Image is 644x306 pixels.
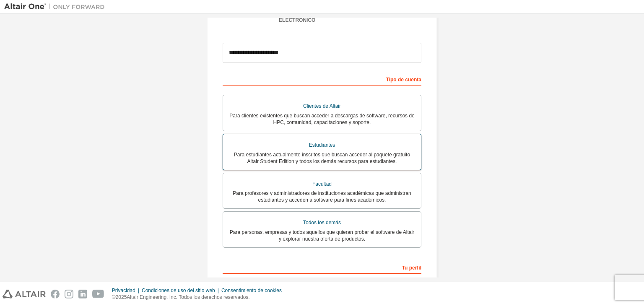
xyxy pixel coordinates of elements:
font: Consentimiento de cookies [221,288,282,293]
img: Altair Uno [4,3,109,11]
font: Para profesores y administradores de instituciones académicas que administran estudiantes y acced... [233,190,411,203]
img: facebook.svg [51,290,60,298]
font: Facultad [312,181,332,187]
img: youtube.svg [92,290,104,298]
font: 2025 [116,294,127,300]
font: Clientes de Altair [303,103,341,109]
font: Tu perfil [402,265,421,271]
font: Para estudiantes actualmente inscritos que buscan acceder al paquete gratuito Altair Student Edit... [234,152,410,164]
font: Para clientes existentes que buscan acceder a descargas de software, recursos de HPC, comunidad, ... [229,113,415,125]
font: Altair Engineering, Inc. Todos los derechos reservados. [127,294,249,300]
font: Privacidad [112,288,135,293]
font: Para personas, empresas y todos aquellos que quieran probar el software de Altair y explorar nues... [230,229,414,242]
img: altair_logo.svg [3,290,46,298]
font: Todos los demás [303,220,341,226]
font: © [112,294,116,300]
font: Estudiantes [309,142,335,148]
font: Condiciones de uso del sitio web [142,288,215,293]
font: Verificar correo electrónico [279,4,315,23]
img: instagram.svg [65,290,73,298]
img: linkedin.svg [78,290,87,298]
font: Tipo de cuenta [386,77,421,83]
